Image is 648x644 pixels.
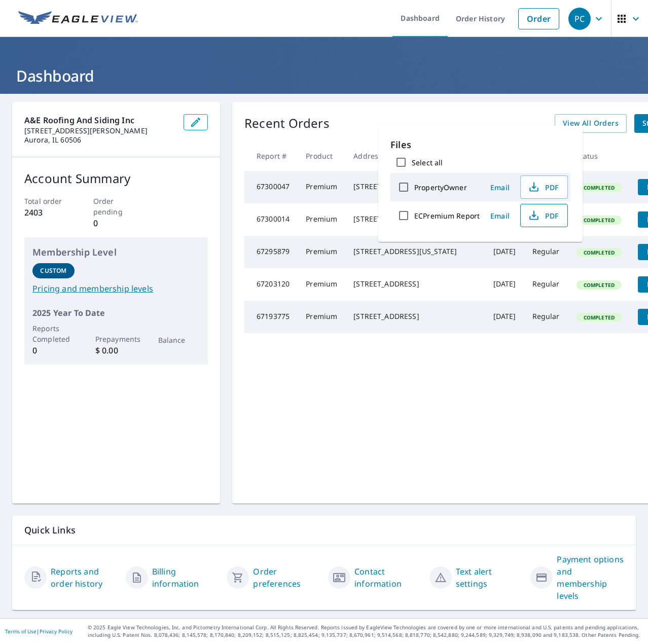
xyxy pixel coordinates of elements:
label: PropertyOwner [414,183,467,192]
a: Text alert settings [456,565,523,590]
p: 2025 Year To Date [32,307,200,319]
span: View All Orders [563,117,619,130]
td: 67295879 [244,236,298,268]
span: PDF [527,181,559,193]
p: | [5,628,73,634]
img: EV Logo [18,11,138,26]
p: Aurora, IL 60506 [24,135,175,145]
a: Contact information [354,565,421,590]
p: © 2025 Eagle View Technologies, Inc. and Pictometry International Corp. All Rights Reserved. Repo... [88,624,643,639]
span: Completed [578,249,621,256]
p: 0 [93,217,139,229]
span: PDF [527,209,559,222]
div: [STREET_ADDRESS][PERSON_NAME] [353,214,477,224]
p: [STREET_ADDRESS][PERSON_NAME] [24,126,175,135]
div: [STREET_ADDRESS][US_STATE] [353,246,477,257]
td: Premium [298,203,345,236]
p: A&E Roofing and Siding Inc [24,114,175,126]
p: Prepayments [95,334,137,344]
label: ECPremium Report [414,211,480,221]
td: 67193775 [244,301,298,333]
p: Order pending [93,196,139,217]
p: $ 0.00 [95,344,137,356]
button: Email [484,180,516,195]
td: Premium [298,268,345,301]
div: PC [568,8,591,30]
th: Address [345,141,485,171]
p: Quick Links [24,524,624,536]
th: Product [298,141,345,171]
td: [DATE] [485,236,524,268]
span: Completed [578,281,621,289]
div: [STREET_ADDRESS][PERSON_NAME] [353,182,477,192]
th: Status [568,141,630,171]
th: Report # [244,141,298,171]
a: Payment options and membership levels [557,553,624,602]
span: Completed [578,184,621,191]
td: Premium [298,301,345,333]
div: [STREET_ADDRESS] [353,311,477,321]
td: Regular [524,301,568,333]
p: Membership Level [32,245,200,259]
a: Pricing and membership levels [32,282,200,295]
td: 67300047 [244,171,298,203]
p: Custom [40,266,66,275]
p: Recent Orders [244,114,330,133]
p: Reports Completed [32,323,75,344]
span: Email [488,183,512,192]
a: Reports and order history [51,565,118,590]
p: 0 [32,344,75,356]
p: Account Summary [24,169,208,188]
button: Email [484,208,516,224]
td: [DATE] [485,301,524,333]
td: Premium [298,236,345,268]
a: Privacy Policy [40,628,73,635]
a: Billing information [152,565,219,590]
p: 2403 [24,206,70,219]
td: [DATE] [485,268,524,301]
h1: Dashboard [12,65,636,86]
a: View All Orders [555,114,627,133]
button: PDF [520,204,568,227]
div: [STREET_ADDRESS] [353,279,477,289]
td: Regular [524,236,568,268]
td: 67300014 [244,203,298,236]
a: Order [518,8,559,29]
span: Completed [578,217,621,224]
td: Premium [298,171,345,203]
a: Order preferences [253,565,320,590]
p: Files [390,138,570,152]
td: Regular [524,268,568,301]
a: Terms of Use [5,628,37,635]
button: PDF [520,175,568,199]
p: Balance [158,335,200,345]
label: Select all [412,158,443,167]
span: Email [488,211,512,221]
span: Completed [578,314,621,321]
p: Total order [24,196,70,206]
td: 67203120 [244,268,298,301]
